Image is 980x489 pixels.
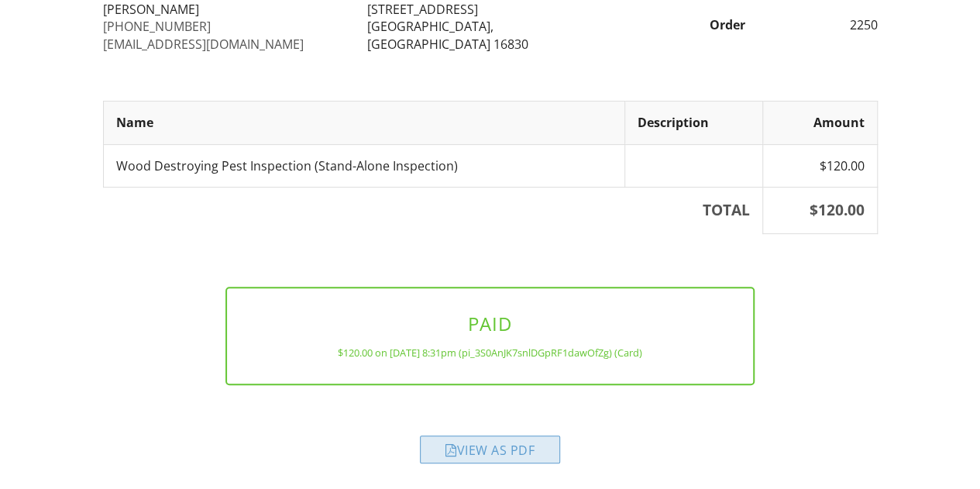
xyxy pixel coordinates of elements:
th: Name [103,102,625,144]
div: [STREET_ADDRESS] [367,1,613,18]
td: Wood Destroying Pest Inspection (Stand-Alone Inspection) [103,144,625,187]
a: View as PDF [420,446,560,463]
a: [EMAIL_ADDRESS][DOMAIN_NAME] [103,36,304,53]
td: $120.00 [762,144,877,187]
div: $120.00 on [DATE] 8:31pm (pi_3S0AnJK7snlDGpRF1dawOfZg) (Card) [252,346,728,359]
div: 2250 [755,16,887,33]
h3: PAID [252,313,728,334]
th: Description [625,102,763,144]
th: Amount [762,102,877,144]
div: [PERSON_NAME] [103,1,349,18]
a: [PHONE_NUMBER] [103,18,211,35]
div: [GEOGRAPHIC_DATA], [GEOGRAPHIC_DATA] 16830 [367,18,613,53]
th: $120.00 [762,188,877,234]
th: TOTAL [103,188,762,234]
div: View as PDF [420,436,560,463]
div: Order [622,16,755,33]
